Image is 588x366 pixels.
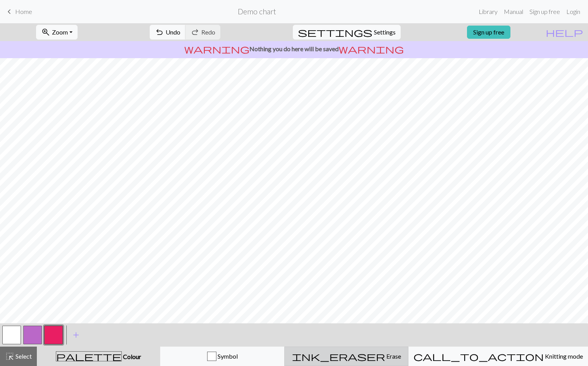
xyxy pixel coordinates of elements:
[5,5,32,18] a: Home
[284,347,408,366] button: Erase
[544,352,583,360] span: Knitting mode
[413,351,544,362] span: call_to_action
[293,25,401,40] button: SettingsSettings
[56,351,121,362] span: palette
[15,8,32,15] span: Home
[501,4,526,19] a: Manual
[37,347,160,366] button: Colour
[292,351,385,362] span: ink_eraser
[298,27,372,38] span: settings
[526,4,563,19] a: Sign up free
[546,27,583,38] span: help
[184,43,249,54] span: warning
[166,28,180,36] span: Undo
[5,6,14,17] span: keyboard_arrow_left
[467,26,510,39] a: Sign up free
[71,330,81,340] span: add
[238,7,276,16] h2: Demo chart
[36,25,78,40] button: Zoom
[5,351,14,362] span: highlight_alt
[385,352,401,360] span: Erase
[41,27,50,38] span: zoom_in
[155,27,164,38] span: undo
[3,44,585,54] p: Nothing you do here will be saved
[339,43,404,54] span: warning
[14,352,32,360] span: Select
[52,28,68,36] span: Zoom
[216,352,238,360] span: Symbol
[160,347,284,366] button: Symbol
[122,353,141,360] span: Colour
[298,28,372,37] i: Settings
[563,4,583,19] a: Login
[476,4,501,19] a: Library
[374,28,396,37] span: Settings
[150,25,186,40] button: Undo
[408,347,588,366] button: Knitting mode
